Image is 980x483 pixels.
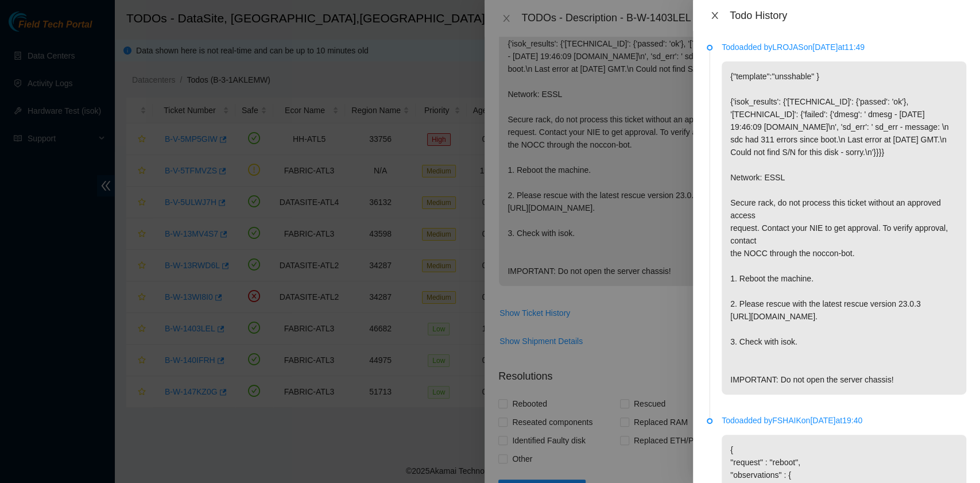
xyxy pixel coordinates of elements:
p: {"template":"unsshable" } {'isok_results': {'[TECHNICAL_ID]': {'passed': 'ok'}, '[TECHNICAL_ID]':... [722,61,966,395]
button: Close [707,10,723,21]
span: close [710,11,719,20]
p: Todo added by LROJAS on [DATE] at 11:49 [722,41,966,53]
p: Todo added by FSHAIK on [DATE] at 19:40 [722,414,966,427]
div: Todo History [730,9,966,22]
